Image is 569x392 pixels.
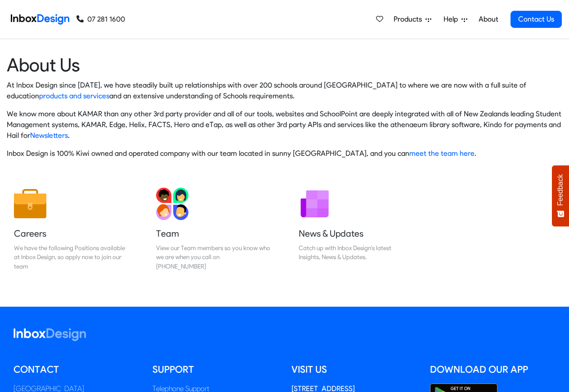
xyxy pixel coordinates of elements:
a: products and services [39,92,109,100]
span: Help [444,14,461,25]
h5: Download our App [430,363,556,376]
a: Help [440,10,471,28]
a: meet the team here [409,149,475,158]
h5: Team [156,227,270,240]
a: Products [390,10,435,28]
a: Newsletters [30,131,68,140]
img: 2022_01_13_icon_team.svg [156,188,188,220]
span: Products [394,14,426,25]
div: Catch up with Inbox Design's latest Insights, News & Updates. [299,243,413,262]
h5: Contact [13,363,139,376]
p: We know more about KAMAR than any other 3rd party provider and all of our tools, websites and Sch... [7,109,562,141]
a: News & Updates Catch up with Inbox Design's latest Insights, News & Updates. [291,181,420,278]
a: 07 281 1600 [76,14,125,25]
span: Feedback [556,174,565,206]
a: Careers We have the following Positions available at Inbox Design, so apply now to join our team [7,181,135,278]
img: logo_inboxdesign_white.svg [13,328,86,341]
a: About [476,10,501,28]
div: View our Team members so you know who we are when you call on [PHONE_NUMBER] [156,243,270,271]
a: Team View our Team members so you know who we are when you call on [PHONE_NUMBER] [149,181,278,278]
h5: Careers [14,227,128,240]
img: 2022_01_13_icon_job.svg [14,188,46,220]
a: Contact Us [511,11,562,28]
div: We have the following Positions available at Inbox Design, so apply now to join our team [14,243,128,271]
button: Feedback - Show survey [552,165,569,226]
h5: Support [152,363,278,376]
img: 2022_01_12_icon_newsletter.svg [299,188,331,220]
p: Inbox Design is 100% Kiwi owned and operated company with our team located in sunny [GEOGRAPHIC_D... [7,148,562,159]
h5: News & Updates [299,227,413,240]
h5: Visit us [291,363,417,376]
p: At Inbox Design since [DATE], we have steadily built up relationships with over 200 schools aroun... [7,80,562,101]
heading: About Us [7,53,562,76]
